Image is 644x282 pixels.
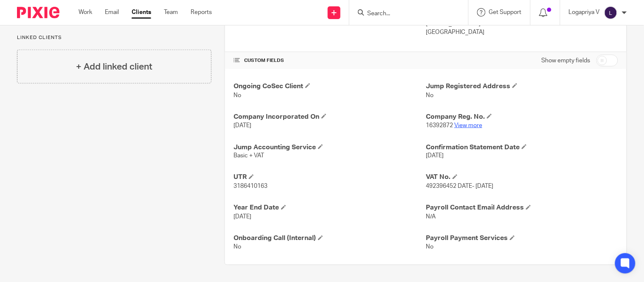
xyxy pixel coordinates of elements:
h4: Payroll Payment Services [426,234,618,243]
span: 3186410163 [233,184,267,190]
span: N/A [426,214,436,220]
span: No [426,92,433,98]
input: Search [366,10,443,18]
h4: VAT No. [426,173,618,182]
a: Email [105,8,119,17]
h4: Year End Date [233,204,426,212]
h4: Ongoing CoSec Client [233,82,426,91]
h4: Jump Accounting Service [233,143,426,152]
h4: + Add linked client [76,60,152,73]
h4: Confirmation Statement Date [426,143,618,152]
span: No [233,92,241,98]
span: Basic + VAT [233,153,264,159]
img: svg%3E [604,6,618,20]
a: View more [454,123,482,128]
p: Logapriya V [569,8,600,17]
h4: Payroll Contact Email Address [426,204,618,212]
h4: UTR [233,173,426,182]
label: Show empty fields [542,56,591,65]
h4: Jump Registered Address [426,82,618,91]
h4: Company Reg. No. [426,112,618,121]
img: Pixie [17,7,59,18]
h4: Company Incorporated On [233,112,426,121]
h4: Onboarding Call (Internal) [233,234,426,243]
span: 16392872 [426,123,453,128]
span: 492396452 DATE- [DATE] [426,184,493,190]
span: [DATE] [233,123,251,128]
span: No [233,244,241,250]
a: Clients [132,8,151,17]
span: Get Support [489,9,522,15]
a: Work [79,8,92,17]
p: [GEOGRAPHIC_DATA] [426,28,618,36]
span: No [426,244,433,250]
a: Team [164,8,178,17]
span: [DATE] [233,214,251,220]
span: [DATE] [426,153,444,159]
a: Reports [191,8,212,17]
p: Linked clients [17,34,211,41]
h4: CUSTOM FIELDS [233,57,426,64]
